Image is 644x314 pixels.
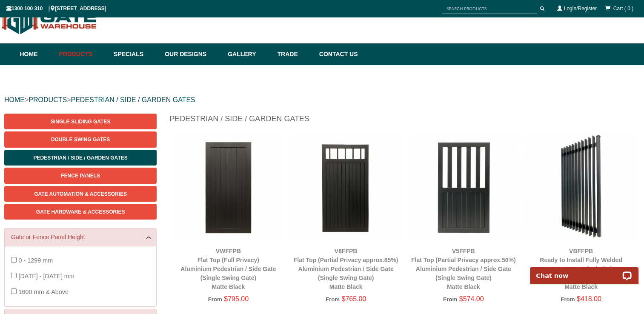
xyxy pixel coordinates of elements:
[51,119,110,125] span: Single Sliding Gates
[4,131,157,147] a: Double Swing Gates
[11,233,150,242] a: Gate or Fence Panel Height
[442,3,537,14] input: SEARCH PRODUCTS
[180,248,276,290] a: VWFFPBFlat Top (Full Privacy)Aluminium Pedestrian / Side Gate (Single Swing Gate)Matte Black
[533,248,629,290] a: VBFFPBReady to Install Fully Welded 65x16mm Vertical BladeAluminium Pedestrian / Side GateMatte B...
[18,288,69,295] span: 1600 mm & Above
[109,43,160,65] a: Specials
[4,114,157,129] a: Single Sliding Gates
[409,133,518,242] img: V5FFPB - Flat Top (Partial Privacy approx.50%) - Aluminium Pedestrian / Side Gate (Single Swing G...
[223,43,273,65] a: Gallery
[4,96,25,103] a: HOME
[4,150,157,166] a: Pedestrian / Side / Garden Gates
[160,43,223,65] a: Our Designs
[294,248,398,290] a: V8FFPBFlat Top (Partial Privacy approx.85%)Aluminium Pedestrian / Side Gate (Single Swing Gate)Ma...
[527,133,635,242] img: VBFFPB - Ready to Install Fully Welded 65x16mm Vertical Blade - Aluminium Pedestrian / Side Gate ...
[34,191,127,197] span: Gate Automation & Accessories
[411,248,516,290] a: V5FFPBFlat Top (Partial Privacy approx.50%)Aluminium Pedestrian / Side Gate (Single Swing Gate)Ma...
[51,137,110,143] span: Double Swing Gates
[291,133,400,242] img: V8FFPB - Flat Top (Partial Privacy approx.85%) - Aluminium Pedestrian / Side Gate (Single Swing G...
[326,296,340,303] span: From
[208,296,222,303] span: From
[34,155,128,161] span: Pedestrian / Side / Garden Gates
[18,273,74,280] span: [DATE] - [DATE] mm
[613,6,633,11] span: Cart ( 0 )
[4,204,157,220] a: Gate Hardware & Accessories
[443,296,457,303] span: From
[20,43,55,65] a: Home
[315,43,358,65] a: Contact Us
[71,96,195,103] a: PEDESTRIAN / SIDE / GARDEN GATES
[577,295,601,303] span: $418.00
[18,257,53,264] span: 0 - 1299 mm
[55,43,110,65] a: Products
[459,295,484,303] span: $574.00
[4,186,157,202] a: Gate Automation & Accessories
[561,296,575,303] span: From
[36,209,125,215] span: Gate Hardware & Accessories
[341,295,366,303] span: $765.00
[564,6,597,11] a: Login/Register
[174,133,283,242] img: VWFFPB - Flat Top (Full Privacy) - Aluminium Pedestrian / Side Gate (Single Swing Gate) - Matte B...
[29,96,67,103] a: PRODUCTS
[169,114,640,128] h1: Pedestrian / Side / Garden Gates
[524,257,644,284] iframe: LiveChat chat widget
[224,295,249,303] span: $795.00
[273,43,315,65] a: Trade
[4,168,157,183] a: Fence Panels
[6,6,106,11] span: 1300 100 310 | [STREET_ADDRESS]
[61,173,100,179] span: Fence Panels
[4,86,640,114] div: > >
